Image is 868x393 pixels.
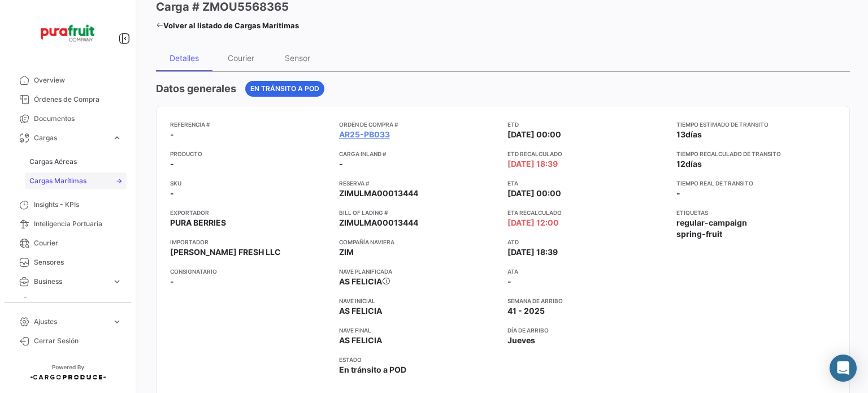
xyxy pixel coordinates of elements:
[25,153,127,170] a: Cargas Aéreas
[676,217,747,228] span: regular-campaign
[507,179,667,188] app-card-info-title: ETA
[112,317,122,327] span: expand_more
[339,335,382,346] span: AS FELICIA
[170,217,226,228] span: PURA BERRIES
[507,188,561,199] span: [DATE] 00:00
[170,158,174,170] span: -
[685,129,702,139] span: días
[676,149,836,158] app-card-info-title: Tiempo recalculado de transito
[507,335,535,346] span: Jueves
[170,149,330,158] app-card-info-title: Producto
[507,129,561,140] span: [DATE] 00:00
[339,364,406,375] span: En tránsito a POD
[34,200,122,210] span: Insights - KPIs
[9,90,127,109] a: Órdenes de Compra
[507,120,667,129] app-card-info-title: ETD
[507,305,545,317] span: 41 - 2025
[339,277,382,286] span: AS FELICIA
[170,179,330,188] app-card-info-title: SKU
[29,176,86,186] span: Cargas Marítimas
[34,257,122,267] span: Sensores
[112,277,122,287] span: expand_more
[156,18,299,33] a: Volver al listado de Cargas Marítimas
[507,267,667,276] app-card-info-title: ATA
[676,129,685,139] span: 13
[676,188,680,198] span: -
[676,208,836,217] app-card-info-title: Etiquetas
[112,296,122,306] span: expand_more
[170,120,330,129] app-card-info-title: Referencia #
[339,267,499,276] app-card-info-title: Nave planificada
[676,228,722,240] span: spring-fruit
[339,208,499,217] app-card-info-title: Bill of Lading #
[25,172,127,189] a: Cargas Marítimas
[339,188,418,199] span: ZIMULMA00013444
[34,133,107,143] span: Cargas
[250,84,319,94] span: En tránsito a POD
[9,214,127,234] a: Inteligencia Portuaria
[34,238,122,248] span: Courier
[507,276,511,287] span: -
[170,247,281,258] span: [PERSON_NAME] FRESH LLC
[9,71,127,90] a: Overview
[170,267,330,276] app-card-info-title: Consignatario
[34,317,107,327] span: Ajustes
[507,217,559,228] span: [DATE] 12:00
[34,336,122,346] span: Cerrar Sesión
[9,195,127,214] a: Insights - KPIs
[830,355,857,382] div: Abrir Intercom Messenger
[685,159,702,169] span: días
[156,81,236,97] h4: Datos generales
[34,296,107,306] span: Estadísticas
[507,158,558,170] span: [DATE] 18:39
[170,53,199,63] div: Detalles
[339,305,382,317] span: AS FELICIA
[507,149,667,158] app-card-info-title: ETD Recalculado
[9,109,127,128] a: Documentos
[339,179,499,188] app-card-info-title: Reserva #
[9,253,127,272] a: Sensores
[29,157,77,167] span: Cargas Aéreas
[170,208,330,217] app-card-info-title: Exportador
[339,149,499,158] app-card-info-title: Carga inland #
[170,129,174,140] span: -
[507,208,667,217] app-card-info-title: ETA Recalculado
[285,53,310,63] div: Sensor
[34,94,122,105] span: Órdenes de Compra
[339,237,499,247] app-card-info-title: Compañía naviera
[170,276,174,287] span: -
[339,355,499,364] app-card-info-title: Estado
[339,120,499,129] app-card-info-title: Orden de Compra #
[676,159,685,169] span: 12
[507,296,667,305] app-card-info-title: Semana de Arribo
[34,114,122,124] span: Documentos
[339,129,390,140] a: AR25-PB033
[9,234,127,253] a: Courier
[339,326,499,335] app-card-info-title: Nave final
[676,120,836,129] app-card-info-title: Tiempo estimado de transito
[34,75,122,85] span: Overview
[339,217,418,228] span: ZIMULMA00013444
[170,188,174,199] span: -
[34,277,107,287] span: Business
[339,158,343,170] span: -
[40,14,96,53] img: Logo+PuraFruit.png
[339,296,499,305] app-card-info-title: Nave inicial
[507,326,667,335] app-card-info-title: Día de Arribo
[170,237,330,247] app-card-info-title: Importador
[34,219,122,229] span: Inteligencia Portuaria
[228,53,254,63] div: Courier
[339,247,354,258] span: ZIM
[507,237,667,247] app-card-info-title: ATD
[676,179,836,188] app-card-info-title: Tiempo real de transito
[507,247,558,258] span: [DATE] 18:39
[112,133,122,143] span: expand_more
